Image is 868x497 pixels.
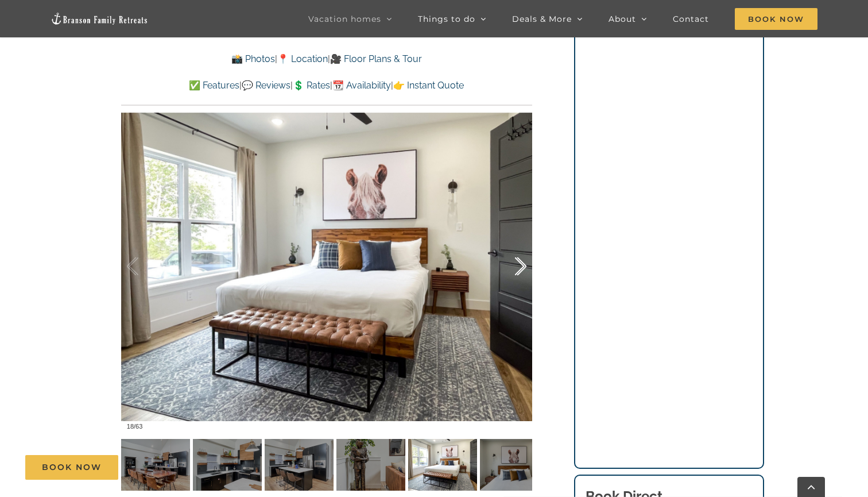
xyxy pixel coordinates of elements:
img: Claymore-Cottage-at-Table-Rock-Lake-Branson-Missouri-1412-scaled.jpg-nggid041803-ngg0dyn-120x90-0... [336,439,405,491]
span: Vacation homes [308,15,381,23]
p: | | | | [121,78,532,93]
img: Claymore-Cottage-lake-view-pool-vacation-rental-1125-scaled.jpg-nggid041127-ngg0dyn-120x90-00f0w0... [265,439,334,491]
span: Deals & More [512,15,572,23]
a: 💬 Reviews [242,80,290,91]
a: ✅ Features [189,80,239,91]
a: 📍 Location [277,53,328,64]
img: Claymore-Cottage-lake-view-pool-vacation-rental-1107-scaled.jpg-nggid041110-ngg0dyn-120x90-00f0w0... [480,439,549,491]
iframe: Booking/Inquiry Widget [586,48,753,439]
a: 👉 Instant Quote [393,80,464,91]
span: Book Now [735,8,817,30]
span: Things to do [418,15,475,23]
span: Contact [673,15,709,23]
img: Claymore-Cottage-lake-view-pool-vacation-rental-1122-scaled.jpg-nggid041124-ngg0dyn-120x90-00f0w0... [121,439,190,491]
img: Claymore-Cottage-lake-view-pool-vacation-rental-1106-scaled.jpg-nggid041109-ngg0dyn-120x90-00f0w0... [408,439,477,491]
a: 💲 Rates [293,80,330,91]
a: 📆 Availability [332,80,391,91]
p: | | [121,52,532,67]
img: Claymore-Cottage-lake-view-pool-vacation-rental-1124-scaled.jpg-nggid041126-ngg0dyn-120x90-00f0w0... [193,439,262,491]
a: 🎥 Floor Plans & Tour [330,53,422,64]
img: Branson Family Retreats Logo [51,12,148,25]
a: Book Now [25,455,118,480]
a: 📸 Photos [231,53,275,64]
span: Book Now [42,463,102,472]
span: About [609,15,636,23]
